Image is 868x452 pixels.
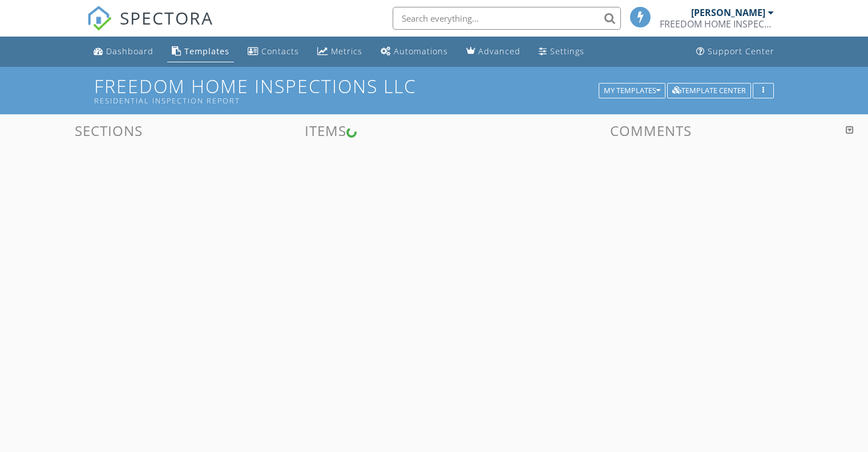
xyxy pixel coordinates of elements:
a: Template Center [667,85,751,95]
a: Metrics [313,41,367,62]
a: Dashboard [89,41,158,62]
div: Template Center [672,87,746,95]
div: Settings [550,46,584,57]
h3: Items [217,123,434,138]
div: Support Center [708,46,774,57]
a: SPECTORA [87,15,213,39]
div: Advanced [478,46,520,57]
div: Dashboard [106,46,154,57]
div: Residential Inspection Report [94,96,603,105]
div: My Templates [604,87,660,95]
a: Contacts [243,41,304,62]
div: Templates [184,46,229,57]
span: SPECTORA [120,6,213,30]
a: Templates [167,41,234,62]
div: FREEDOM HOME INSPECTIONS LLC [660,18,774,30]
button: My Templates [599,83,665,99]
div: Metrics [331,46,362,57]
div: Contacts [261,46,299,57]
div: [PERSON_NAME] [691,7,765,18]
img: The Best Home Inspection Software - Spectora [87,6,112,31]
input: Search everything... [393,7,621,30]
a: Support Center [692,41,779,62]
a: Advanced [462,41,525,62]
div: Automations [394,46,448,57]
button: Template Center [667,83,751,99]
a: Settings [534,41,589,62]
h3: Comments [441,123,862,138]
h1: FREEDOM HOME INSPECTIONS LLC [94,76,774,105]
a: Automations (Basic) [376,41,453,62]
